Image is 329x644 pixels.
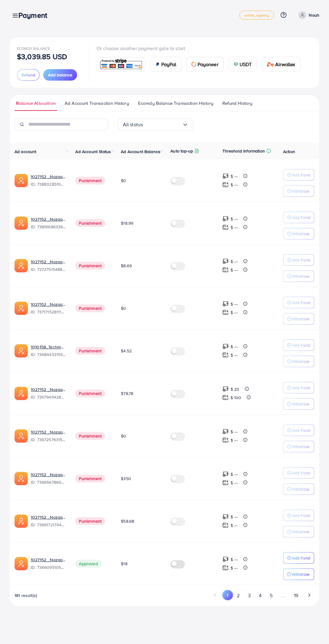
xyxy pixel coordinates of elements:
p: Add Fund [292,512,310,519]
button: Add Fund [283,169,314,181]
p: Add Fund [292,256,310,264]
span: Punishment [75,219,105,227]
span: Approved [75,560,101,568]
span: $58.68 [121,518,134,524]
button: Go to page 2 [233,590,244,601]
p: Withdraw [292,571,309,578]
div: <span class='underline'>1027152 _Nazaagency_016</span></br>7367257631523782657 [31,429,66,443]
img: ic-ads-acc.e4c84228.svg [15,259,28,272]
button: Go to page 19 [290,590,302,601]
span: 181 result(s) [15,592,37,598]
div: <span class='underline'>1010158_Techmanistan pk acc_1715599413927</span></br>7368443315504726017 [31,344,66,358]
button: Go to page 5 [266,590,276,601]
img: top-up amount [222,301,229,307]
img: top-up amount [222,522,229,528]
img: top-up amount [222,258,229,264]
p: Withdraw [292,400,309,408]
img: card [155,62,160,67]
h3: Payment [18,11,52,20]
p: Add Fund [292,427,310,434]
p: $ --- [231,266,238,274]
img: ic-ads-acc.e4c84228.svg [15,174,28,187]
p: $ --- [231,351,238,359]
button: Withdraw [283,313,314,325]
img: top-up amount [222,565,229,571]
a: 1027152 _Nazaagency_0051 [31,472,66,478]
p: Withdraw [292,230,309,237]
span: ID: 7372751548805726224 [31,266,66,272]
p: Auto top-up [170,147,193,155]
img: top-up amount [222,173,229,179]
button: Withdraw [283,271,314,282]
div: <span class='underline'>1027152 _Nazaagency_007</span></br>7372751548805726224 [31,259,66,273]
button: Go to page 4 [255,590,266,601]
span: Action [283,149,295,155]
p: $ --- [231,173,238,180]
img: top-up amount [222,267,229,273]
a: cardPayoneer [186,57,224,72]
button: Withdraw [283,398,314,410]
button: Withdraw [283,228,314,239]
img: top-up amount [222,428,229,435]
button: Add Fund [283,382,314,393]
ul: Pagination [210,590,314,601]
a: 1027152 _Nazaagency_003 [31,386,66,392]
span: $8.69 [121,263,132,269]
span: Balance Allocation [16,100,56,107]
p: $ --- [231,522,238,529]
p: Withdraw [292,528,309,535]
a: 1027152 _Nazaagency_007 [31,259,66,265]
input: Search for option [143,120,182,129]
p: Withdraw [292,187,309,195]
span: Refund History [222,100,252,107]
p: $ 100 [231,394,241,401]
span: ID: 7366095105679261697 [31,564,66,570]
span: ID: 7388328519014645761 [31,181,66,187]
span: Add balance [48,72,72,78]
p: $ --- [231,564,238,572]
p: Withdraw [292,273,309,280]
span: Payoneer [198,61,218,68]
div: Search for option [118,118,193,130]
img: ic-ads-acc.e4c84228.svg [15,557,28,570]
p: Nouh [309,11,319,19]
a: 1027152 _Nazaagency_023 [31,216,66,222]
span: Punishment [75,177,105,184]
span: Punishment [75,432,105,440]
img: top-up amount [222,386,229,392]
p: $3,039.85 USD [17,53,67,60]
span: ID: 7371715281112170513 [31,309,66,315]
span: ID: 7366567860828749825 [31,479,66,485]
button: Add Fund [283,339,314,351]
div: <span class='underline'>1027152 _Nazaagency_0051</span></br>7366567860828749825 [31,472,66,485]
a: cardAirwallex [262,57,300,72]
span: Ecomdy Balance [17,46,50,51]
a: white_agency [239,11,274,20]
img: top-up amount [222,309,229,316]
span: Punishment [75,389,105,397]
span: All status [123,120,143,129]
span: white_agency [244,13,269,17]
button: Withdraw [283,526,314,537]
span: ID: 7368443315504726017 [31,351,66,357]
img: ic-ads-acc.e4c84228.svg [15,344,28,357]
img: card [267,62,274,67]
p: Withdraw [292,443,309,450]
span: $0 [121,178,126,184]
a: card [97,57,145,72]
p: Add Fund [292,554,310,562]
a: 1027152 _Nazaagency_018 [31,514,66,520]
img: top-up amount [222,352,229,358]
p: Or choose another payment gate to start [97,45,305,52]
span: ID: 7366172174454882305 [31,522,66,528]
p: $ --- [231,479,238,486]
p: $ --- [231,428,238,435]
button: Withdraw [283,569,314,580]
span: Ad Account Transaction History [65,100,129,107]
button: Withdraw [283,483,314,495]
img: top-up amount [222,216,229,222]
span: $78.78 [121,390,133,396]
span: Punishment [75,262,105,270]
button: Refund [17,69,40,81]
img: ic-ads-acc.e4c84228.svg [15,387,28,400]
